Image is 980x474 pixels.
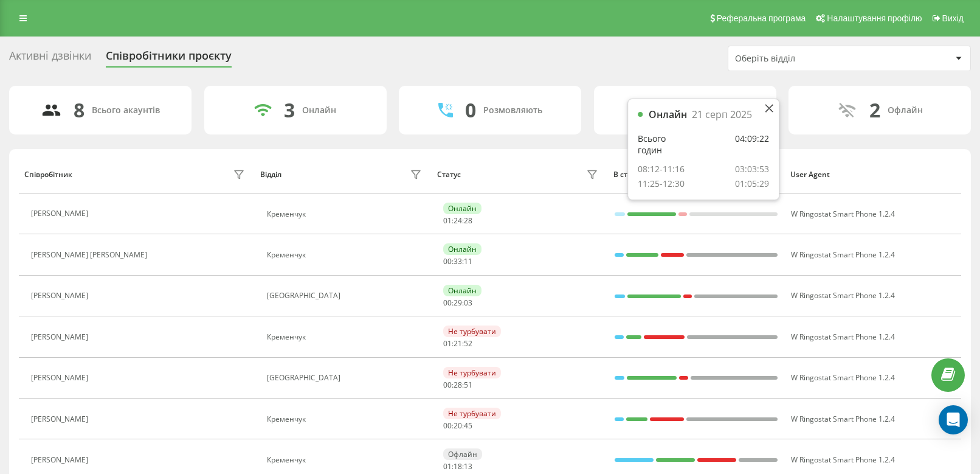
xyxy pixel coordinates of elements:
span: 52 [464,338,472,349]
span: W Ringostat Smart Phone 1.2.4 [791,332,895,342]
div: Онлайн [649,109,687,120]
div: 04:09:22 [735,133,769,156]
div: Кременчук [267,415,425,423]
div: [GEOGRAPHIC_DATA] [267,291,425,300]
span: 01 [443,338,452,349]
div: [PERSON_NAME] [PERSON_NAME] [31,251,150,259]
div: 08:12-11:16 [638,164,685,175]
span: Вихід [942,13,964,23]
div: Не турбувати [443,326,501,337]
div: 2 [869,99,880,122]
div: Онлайн [302,105,336,116]
span: W Ringostat Smart Phone 1.2.4 [791,414,895,424]
div: Офлайн [443,448,482,460]
div: : : [443,381,472,389]
div: : : [443,299,472,307]
span: 00 [443,380,452,390]
div: Співробітники проєкту [106,49,232,68]
div: Не турбувати [443,408,501,419]
div: : : [443,340,472,348]
span: W Ringostat Smart Phone 1.2.4 [791,209,895,219]
div: 11:25-12:30 [638,178,685,190]
div: Кременчук [267,251,425,259]
div: Співробітник [24,170,72,179]
span: W Ringostat Smart Phone 1.2.4 [791,249,895,260]
div: 8 [74,99,85,122]
span: 33 [454,256,462,267]
span: 00 [443,298,452,308]
div: : : [443,217,472,225]
div: Оберіть відділ [735,54,880,64]
div: Онлайн [443,243,481,255]
span: W Ringostat Smart Phone 1.2.4 [791,455,895,465]
span: 00 [443,420,452,431]
span: 00 [443,256,452,267]
span: W Ringostat Smart Phone 1.2.4 [791,290,895,301]
span: 28 [464,215,472,226]
div: [PERSON_NAME] [31,209,91,218]
div: 03:03:53 [735,164,769,175]
div: Активні дзвінки [9,49,91,68]
div: 01:05:29 [735,178,769,190]
span: Реферальна програма [717,13,806,23]
span: 20 [454,420,462,431]
div: Розмовляють [483,105,542,116]
span: 11 [464,256,472,267]
div: 3 [284,99,295,122]
span: 01 [443,215,452,226]
div: [PERSON_NAME] [31,374,91,382]
div: Статус [437,170,461,179]
div: Кременчук [267,456,425,464]
span: 51 [464,380,472,390]
span: 01 [443,461,452,472]
span: 13 [464,461,472,472]
span: 03 [464,298,472,308]
span: 45 [464,420,472,431]
div: [PERSON_NAME] [31,456,91,464]
div: : : [443,422,472,430]
div: Не турбувати [443,367,501,378]
span: 24 [454,215,462,226]
div: Офлайн [888,105,923,116]
div: : : [443,257,472,266]
span: 18 [454,461,462,472]
div: 0 [465,99,476,122]
span: W Ringostat Smart Phone 1.2.4 [791,372,895,383]
div: [PERSON_NAME] [31,333,91,341]
span: 29 [454,298,462,308]
div: Кременчук [267,333,425,341]
span: 21 [454,338,462,349]
div: Кременчук [267,210,425,218]
div: Всього акаунтів [92,105,160,116]
div: Open Intercom Messenger [939,405,968,434]
div: Відділ [260,170,281,179]
div: Онлайн [443,203,481,214]
div: В статусі [613,170,779,179]
span: Налаштування профілю [827,13,922,23]
div: [PERSON_NAME] [31,415,91,423]
div: [PERSON_NAME] [31,291,91,300]
div: : : [443,462,472,471]
div: Всього годин [638,133,688,156]
div: Онлайн [443,285,481,296]
span: 28 [454,380,462,390]
div: [GEOGRAPHIC_DATA] [267,374,425,382]
div: User Agent [790,170,956,179]
div: 21 серп 2025 [692,109,752,120]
